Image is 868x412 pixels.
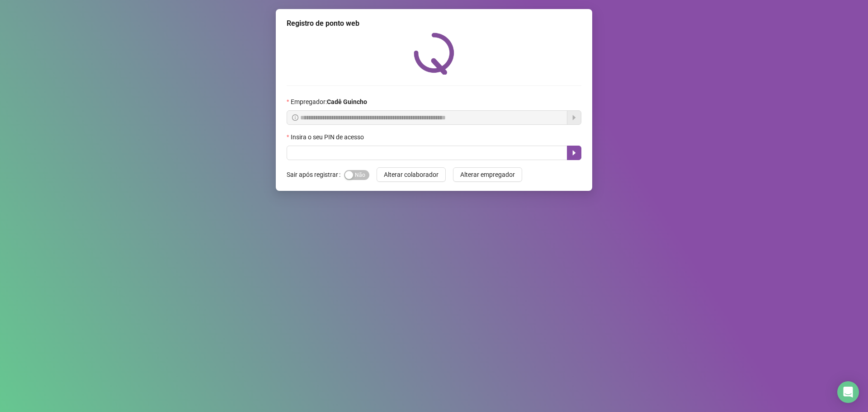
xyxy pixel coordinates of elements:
[287,18,581,29] div: Registro de ponto web
[414,33,454,75] img: QRPoint
[571,149,578,156] span: caret-right
[292,114,298,121] span: info-circle
[287,132,370,142] label: Insira o seu PIN de acesso
[453,167,522,182] button: Alterar empregador
[327,98,367,105] strong: Cadê Guincho
[384,170,439,180] span: Alterar colaborador
[837,381,859,403] div: Open Intercom Messenger
[377,167,446,182] button: Alterar colaborador
[291,97,367,107] span: Empregador :
[287,167,344,182] label: Sair após registrar
[460,170,515,180] span: Alterar empregador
